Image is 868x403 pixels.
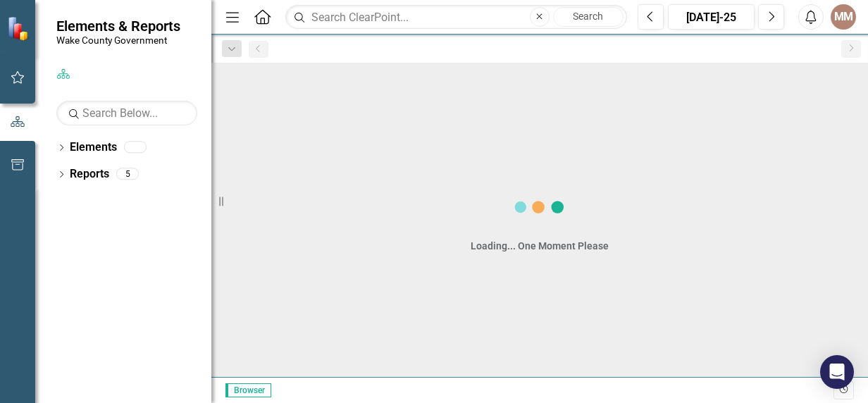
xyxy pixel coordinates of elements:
span: Search [573,11,603,22]
img: ClearPoint Strategy [7,16,32,41]
a: Reports [70,166,109,182]
div: Loading... One Moment Please [471,239,609,253]
a: Elements [70,139,117,156]
span: Browser [225,383,271,397]
button: MM [831,4,856,30]
span: Elements & Reports [56,18,180,35]
input: Search ClearPoint... [285,5,627,30]
button: Search [553,7,624,27]
small: Wake County Government [56,35,180,46]
input: Search Below... [56,101,197,125]
div: Open Intercom Messenger [820,355,854,389]
button: [DATE]-25 [668,4,755,30]
div: 5 [116,168,139,180]
div: [DATE]-25 [673,9,750,26]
